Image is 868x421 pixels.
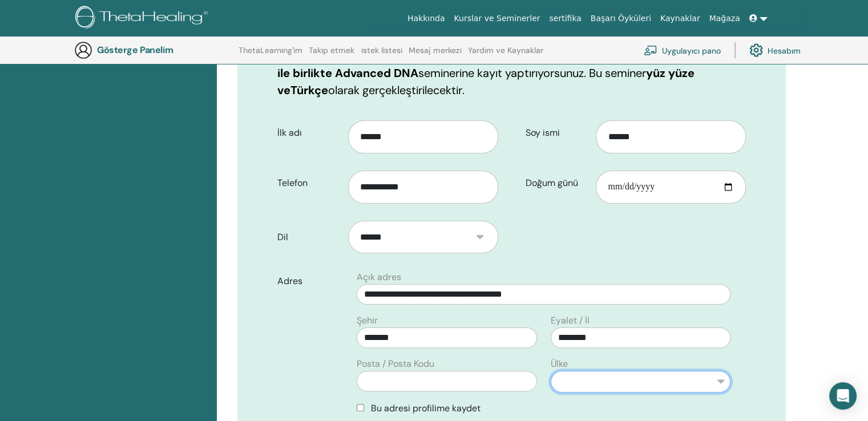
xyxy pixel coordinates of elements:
font: Yardım ve Kaynaklar [468,45,543,55]
div: Open Intercom Messenger [829,382,857,410]
font: Hakkında [407,14,445,23]
a: Mağaza [704,8,744,29]
font: Soy ismi [526,127,560,139]
a: ThetaLearning'im [239,46,302,64]
font: Türkçe [290,83,328,98]
font: seminerine kayıt yaptırıyorsunuz [418,66,584,80]
font: Kaynaklar [660,14,700,23]
img: logo.png [75,6,212,31]
font: ThetaLearning'im [239,45,302,55]
font: . Bu seminer [584,66,646,80]
font: sertifika [549,14,581,23]
a: Kaynaklar [656,8,705,29]
font: yüz yüze ve [277,66,695,98]
a: istek listesi [361,46,402,64]
a: sertifika [544,8,586,29]
img: chalkboard-teacher.svg [644,45,657,55]
a: Mesaj merkezi [409,46,462,64]
font: Kurslar ve Seminerler [454,14,540,23]
font: Başarı Öyküleri [591,14,651,23]
font: Telefon [277,177,308,189]
img: generic-user-icon.jpg [74,41,92,59]
font: Mesaj merkezi [409,45,462,55]
font: Mağaza [709,14,740,23]
a: Takip etmek [309,46,354,64]
a: Kurslar ve Seminerler [449,8,544,29]
font: Şehir [357,314,378,326]
a: Hesabım [749,38,801,63]
font: olarak gerçekleştirilecektir [328,83,462,98]
font: Ülke [551,358,568,370]
font: Dil [277,231,288,243]
font: Uygulayıcı pano [662,46,721,56]
font: istek listesi [361,45,402,55]
font: Gösterge Panelim [97,44,173,56]
font: Açık adres [357,271,401,283]
font: Doğum günü [526,177,578,189]
font: [PERSON_NAME] ile birlikte Advanced DNA [277,48,736,80]
font: Bu adresi profilime kaydet [371,402,481,414]
font: Posta / Posta Kodu [357,358,434,370]
a: Başarı Öyküleri [586,8,656,29]
font: Takip etmek [309,45,354,55]
font: . [462,83,465,98]
img: cog.svg [749,41,763,60]
a: Uygulayıcı pano [644,38,721,63]
font: Adres [277,275,302,287]
a: Yardım ve Kaynaklar [468,46,543,64]
font: İlk adı [277,127,302,139]
font: Hesabım [768,46,801,56]
font: Eyalet / İl [551,314,590,326]
a: Hakkında [403,8,450,29]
